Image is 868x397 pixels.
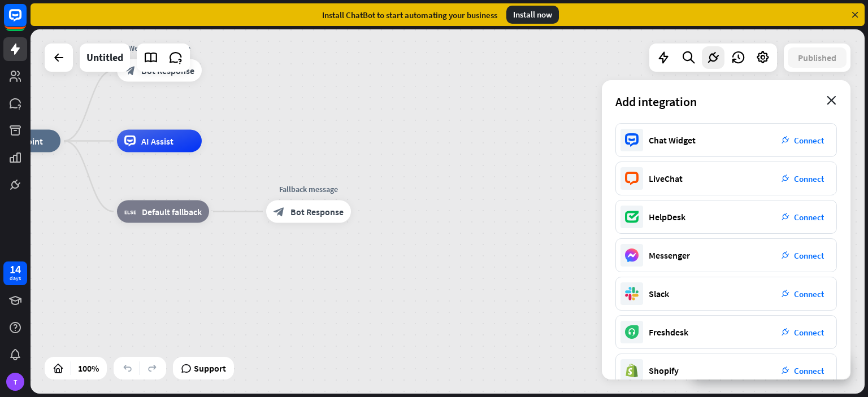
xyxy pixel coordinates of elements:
span: AI Assist [141,136,173,147]
div: Messenger [649,250,690,261]
span: Connect [794,365,824,376]
div: Untitled [86,43,123,72]
button: Published [788,47,847,68]
i: plug_integration [782,213,789,221]
div: 14 [10,264,21,274]
button: Open LiveChat chat widget [9,5,43,38]
a: 14 days [3,261,27,285]
span: Add integration [615,94,697,110]
div: LiveChat [649,173,683,184]
i: close [827,96,836,105]
i: plug_integration [782,174,789,182]
div: Slack [649,288,669,299]
span: Connect [794,135,824,146]
div: Fallback message [258,184,359,195]
span: Connect [794,289,824,299]
div: Freshdesk [649,326,688,338]
span: Connect [794,173,824,184]
span: Connect [794,327,824,338]
i: plug_integration [782,328,789,336]
i: block_bot_response [274,206,285,217]
div: HelpDesk [649,211,685,223]
i: block_fallback [124,206,136,217]
span: Default fallback [142,206,202,217]
div: Shopify [649,365,679,376]
span: Bot Response [290,206,344,217]
span: Connect [794,250,824,261]
i: plug_integration [782,251,789,259]
div: Install ChatBot to start automating your business [322,10,497,20]
div: Install now [506,6,559,24]
span: Support [194,359,226,377]
div: 100% [75,359,102,377]
div: Welcome message [108,42,210,54]
span: Connect [794,212,824,223]
div: Chat Widget [649,134,696,146]
i: plug_integration [782,290,789,298]
i: plug_integration [782,367,789,374]
i: plug_integration [782,136,789,144]
div: T [6,373,24,391]
div: days [10,274,21,282]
